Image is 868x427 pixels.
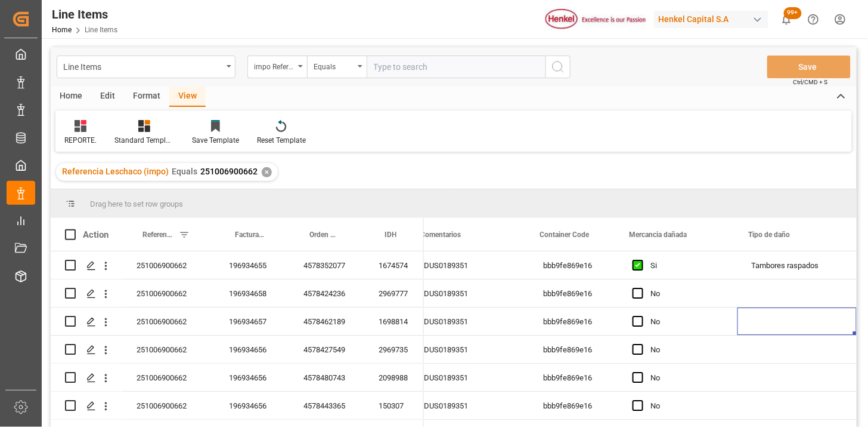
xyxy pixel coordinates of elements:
[124,87,169,107] div: Format
[91,87,124,107] div: Edit
[215,279,289,307] div: 196934658
[122,364,215,391] div: 251006900662
[122,279,215,307] div: 251006900662
[122,336,215,363] div: 251006900662
[545,9,646,30] img: Henkel%20logo.jpg_1689854090.jpg
[307,56,367,78] button: open menu
[57,56,235,78] button: open menu
[410,336,529,363] div: DUS0189351
[215,392,289,419] div: 196934656
[654,8,773,30] button: Henkel Capital S.A
[52,5,117,23] div: Line Items
[254,59,294,72] div: impo Reference Number WF
[767,56,851,78] button: Save
[793,78,828,87] span: Ctrl/CMD + S
[235,231,264,239] span: Factura Comercial
[122,251,215,279] div: 251006900662
[200,167,258,176] span: 251006900662
[364,364,424,391] div: 2098988
[215,308,289,335] div: 196934657
[650,336,723,364] div: No
[257,135,306,146] div: Reset Template
[650,392,723,420] div: No
[142,231,174,239] span: Referencia Leschaco (impo)
[215,336,289,363] div: 196934656
[122,392,215,419] div: 251006900662
[529,392,618,419] div: bbb9fe869e16
[364,392,424,419] div: 150307
[650,364,723,392] div: No
[289,392,364,419] div: 4578443365
[410,308,529,335] div: DUS0189351
[410,364,529,391] div: DUS0189351
[364,279,424,307] div: 2969777
[650,280,723,308] div: No
[748,231,790,239] span: Tipo de daño
[51,279,424,308] div: Press SPACE to select this row.
[410,392,529,419] div: DUS0189351
[309,231,339,239] span: Orden de Compra
[192,135,239,146] div: Save Template
[51,308,424,336] div: Press SPACE to select this row.
[410,279,529,307] div: DUS0189351
[51,392,424,420] div: Press SPACE to select this row.
[364,251,424,279] div: 1674574
[364,336,424,363] div: 2969735
[215,251,289,279] div: 196934655
[529,364,618,391] div: bbb9fe869e16
[63,59,222,73] div: Line Items
[262,167,272,177] div: ✕
[289,251,364,279] div: 4578352077
[529,308,618,335] div: bbb9fe869e16
[90,199,183,208] span: Drag here to set row groups
[752,252,842,279] div: Tambores raspados
[364,308,424,335] div: 1698814
[83,229,108,240] div: Action
[51,87,91,107] div: Home
[629,231,687,239] span: Mercancia dañada
[289,364,364,391] div: 4578480743
[540,231,589,239] span: Container Code
[169,87,206,107] div: View
[529,251,618,279] div: bbb9fe869e16
[773,6,800,33] button: show 100 new notifications
[650,252,723,279] div: Si
[51,251,424,279] div: Press SPACE to select this row.
[784,7,802,19] span: 99+
[314,59,354,72] div: Equals
[289,279,364,307] div: 4578424236
[215,364,289,391] div: 196934656
[420,231,461,239] span: Comentarios
[52,26,72,34] a: Home
[51,364,424,392] div: Press SPACE to select this row.
[800,6,827,33] button: Help Center
[122,308,215,335] div: 251006900662
[62,167,169,176] span: Referencia Leschaco (impo)
[172,167,197,176] span: Equals
[410,251,529,279] div: DUS0189351
[114,135,174,146] div: Standard Templates
[367,56,545,78] input: Type to search
[385,231,396,239] span: IDH
[64,135,97,146] div: REPORTE.
[545,56,571,78] button: search button
[654,11,768,28] div: Henkel Capital S.A
[289,336,364,363] div: 4578427549
[51,336,424,364] div: Press SPACE to select this row.
[650,308,723,336] div: No
[247,56,307,78] button: open menu
[529,279,618,307] div: bbb9fe869e16
[289,308,364,335] div: 4578462189
[529,336,618,363] div: bbb9fe869e16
